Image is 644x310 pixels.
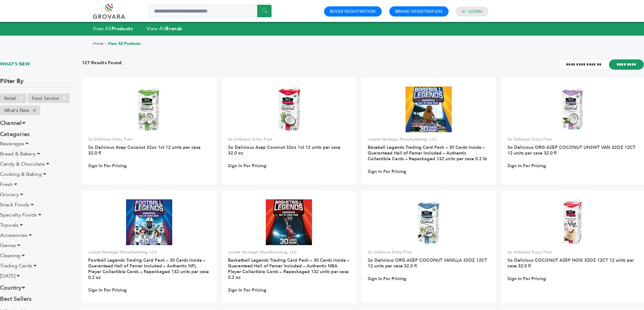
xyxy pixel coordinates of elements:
a: So Delicious Asep Coconut 32oz 1ct 12 units per case 32.0 oz [228,144,340,156]
a: Sign In For Pricing [228,163,266,169]
p: Jacent Strategic Manufacturing, LLC [228,249,350,255]
strong: Products [112,25,133,32]
strong: Brands [166,25,182,32]
img: Baseball Legends Trading Card Pack – 30 Cards Inside – Guaranteed Hall of Famer Included – Authen... [406,86,452,133]
a: Football Legends Trading Card Pack – 30 Cards Inside – Guaranteed Hall of Famer Included – Authen... [88,257,209,280]
a: Sign In For Pricing [228,287,266,293]
a: So Delicious ORG ASEP COCONUT UNSWT VAN 32OZ 12CT 12 units per case 32.0 fl [507,144,635,156]
p: So Delicious Dairy Free [507,136,638,142]
a: So Delicious ORG ASEP COCONUT VANILLA 32OZ 12CT 12 units per case 32.0 fl [368,257,487,269]
a: Login [468,9,482,14]
span: > [104,41,107,46]
a: Sign In For Pricing [507,276,546,282]
a: Basketball Legends Trading Card Pack – 30 Cards Inside – Guaranteed Hall of Famer Included – Auth... [228,257,349,280]
img: So Delicious COCONUT ASEP NOG 32OZ 12CT 12 units per case 32.0 fl [558,199,587,245]
img: So Delicious ORG ASEP COCONUT VANILLA 32OZ 12CT 12 units per case 32.0 fl [416,199,441,245]
a: So Delicious Asep Coconut 32oz 1ct 12 units per case 32.0 fl [88,144,201,156]
span: × [59,94,69,102]
p: Jacent Strategic Manufacturing, LLC [88,249,210,255]
a: Baseball Legends Trading Card Pack – 30 Cards Inside – Guaranteed Hall of Famer Included – Authen... [368,144,487,162]
p: So Delicious Dairy Free [228,136,350,142]
a: Buyer Registration [330,9,376,14]
li: Food Service [28,93,70,103]
a: View AllProducts [93,25,133,32]
span: × [29,107,40,114]
a: View AllBrands [147,25,182,32]
h3: 127 Results Found [82,60,122,70]
p: So Delicious Dairy Free [507,249,638,255]
a: Sign In For Pricing [368,276,406,282]
span: × [16,94,26,102]
img: Basketball Legends Trading Card Pack – 30 Cards Inside – Guaranteed Hall of Famer Included – Auth... [266,199,312,245]
a: Brand Registration [395,9,443,14]
a: So Delicious COCONUT ASEP NOG 32OZ 12CT 12 units per case 32.0 fl [507,257,634,269]
a: Home [93,41,103,46]
img: Football Legends Trading Card Pack – 30 Cards Inside – Guaranteed Hall of Famer Included – Authen... [126,199,172,245]
p: Jacent Strategic Manufacturing, LLC [368,136,490,142]
p: So Delicious Dairy Free [88,136,210,142]
img: So Delicious ORG ASEP COCONUT UNSWT VAN 32OZ 12CT 12 units per case 32.0 fl [560,86,585,132]
a: Sign In For Pricing [88,287,127,293]
a: View All Products [108,41,141,46]
p: So Delicious Dairy Free [368,249,490,255]
a: Sign In For Pricing [507,163,546,169]
a: Sign In For Pricing [368,169,406,175]
img: So Delicious Asep Coconut 32oz 1ct 12 units per case 32.0 oz [276,86,301,132]
img: So Delicious Asep Coconut 32oz 1ct 12 units per case 32.0 fl [138,86,161,132]
input: Search a product or brand... [149,5,272,17]
a: Sign In For Pricing [88,163,127,169]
